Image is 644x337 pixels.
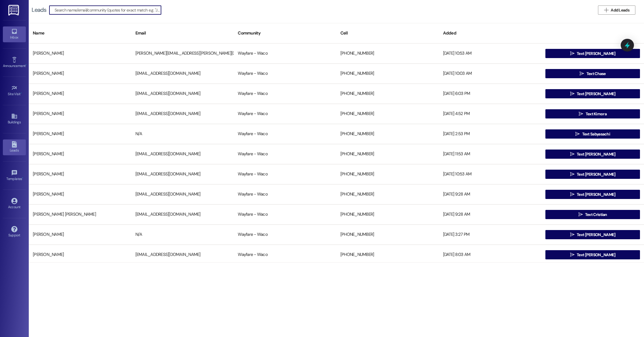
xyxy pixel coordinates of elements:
div: [PHONE_NUMBER] [336,249,439,261]
button: Text [PERSON_NAME] [545,49,640,58]
div: [EMAIL_ADDRESS][DOMAIN_NAME] [131,68,234,79]
a: Support [3,224,26,240]
img: ResiDesk Logo [8,5,20,16]
div: [PERSON_NAME] [29,249,131,261]
button: Text Sabyasachi [545,129,640,139]
a: Inbox [3,26,26,42]
i:  [570,192,574,197]
div: Wayfare - Waco [234,128,336,140]
div: [DATE] 3:27 PM [439,229,542,240]
span: Text Kimora [586,111,607,117]
i:  [575,132,580,136]
div: [EMAIL_ADDRESS][DOMAIN_NAME] [131,189,234,200]
div: [PERSON_NAME] [29,88,131,99]
div: [PHONE_NUMBER] [336,108,439,120]
div: [PERSON_NAME] [29,168,131,180]
span: Text [PERSON_NAME] [577,232,615,238]
div: [PHONE_NUMBER] [336,209,439,220]
div: Wayfare - Waco [234,229,336,240]
button: Text Kimora [545,109,640,118]
div: [PHONE_NUMBER] [336,229,439,240]
div: Wayfare - Waco [234,249,336,261]
span: Text Sabyasachi [582,131,610,137]
span: Text Cristian [585,212,607,218]
div: Wayfare - Waco [234,148,336,160]
div: [EMAIL_ADDRESS][DOMAIN_NAME] [131,108,234,120]
div: Community [234,26,336,40]
button: Text [PERSON_NAME] [545,150,640,159]
span: Text [PERSON_NAME] [577,151,615,157]
button: Text Cristian [545,210,640,219]
div: [DATE] 10:53 AM [439,168,542,180]
div: [PERSON_NAME][EMAIL_ADDRESS][PERSON_NAME][DOMAIN_NAME] [131,48,234,59]
button: Text [PERSON_NAME] [545,170,640,179]
i:  [570,51,574,56]
div: [EMAIL_ADDRESS][DOMAIN_NAME] [131,249,234,261]
div: Wayfare - Waco [234,168,336,180]
div: [PHONE_NUMBER] [336,48,439,59]
i:  [570,152,574,156]
button: Text [PERSON_NAME] [545,89,640,98]
span: • [22,176,23,180]
div: Name [29,26,131,40]
div: [PHONE_NUMBER] [336,168,439,180]
div: [EMAIL_ADDRESS][DOMAIN_NAME] [131,88,234,99]
span: Text [PERSON_NAME] [577,51,615,57]
button: Add Leads [598,5,635,15]
div: Email [131,26,234,40]
i:  [580,71,584,76]
div: [PHONE_NUMBER] [336,68,439,79]
div: N/A [131,229,234,240]
div: [DATE] 11:53 AM [439,148,542,160]
span: Text [PERSON_NAME] [577,252,615,258]
div: Wayfare - Waco [234,48,336,59]
div: [EMAIL_ADDRESS][DOMAIN_NAME] [131,148,234,160]
span: • [26,63,26,67]
a: Leads [3,139,26,155]
i:  [570,232,574,237]
div: Wayfare - Waco [234,68,336,79]
button: Text [PERSON_NAME] [545,190,640,199]
div: Wayfare - Waco [234,209,336,220]
i:  [604,8,608,12]
div: [PHONE_NUMBER] [336,148,439,160]
div: Cell [336,26,439,40]
div: [PERSON_NAME] [29,128,131,140]
div: [DATE] 9:28 AM [439,209,542,220]
div: [DATE] 4:52 PM [439,108,542,120]
button: Text [PERSON_NAME] [545,230,640,239]
span: Add Leads [611,7,629,13]
div: [PHONE_NUMBER] [336,189,439,200]
div: Wayfare - Waco [234,189,336,200]
button: Text Chase [545,69,640,78]
div: [DATE] 10:53 AM [439,48,542,59]
a: Account [3,196,26,212]
a: Templates • [3,168,26,183]
i:  [570,172,574,177]
span: Text [PERSON_NAME] [577,192,615,198]
div: [DATE] 6:03 PM [439,88,542,99]
i:  [578,212,583,217]
span: Text [PERSON_NAME] [577,171,615,177]
div: [PERSON_NAME] [29,229,131,240]
div: Wayfare - Waco [234,88,336,99]
div: [PHONE_NUMBER] [336,128,439,140]
i:  [570,91,574,96]
div: Leads [32,7,46,13]
div: [PERSON_NAME] [29,48,131,59]
div: [EMAIL_ADDRESS][DOMAIN_NAME] [131,168,234,180]
div: [DATE] 8:03 AM [439,249,542,261]
div: [PERSON_NAME] [PERSON_NAME] [29,209,131,220]
div: [DATE] 10:03 AM [439,68,542,79]
div: [PHONE_NUMBER] [336,88,439,99]
div: N/A [131,128,234,140]
span: Text [PERSON_NAME] [577,91,615,97]
a: Buildings [3,111,26,127]
a: Site Visit • [3,83,26,99]
div: Wayfare - Waco [234,108,336,120]
div: [PERSON_NAME] [29,68,131,79]
div: [DATE] 9:28 AM [439,189,542,200]
span: Text Chase [586,71,606,77]
button: Text [PERSON_NAME] [545,250,640,259]
div: [PERSON_NAME] [29,189,131,200]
